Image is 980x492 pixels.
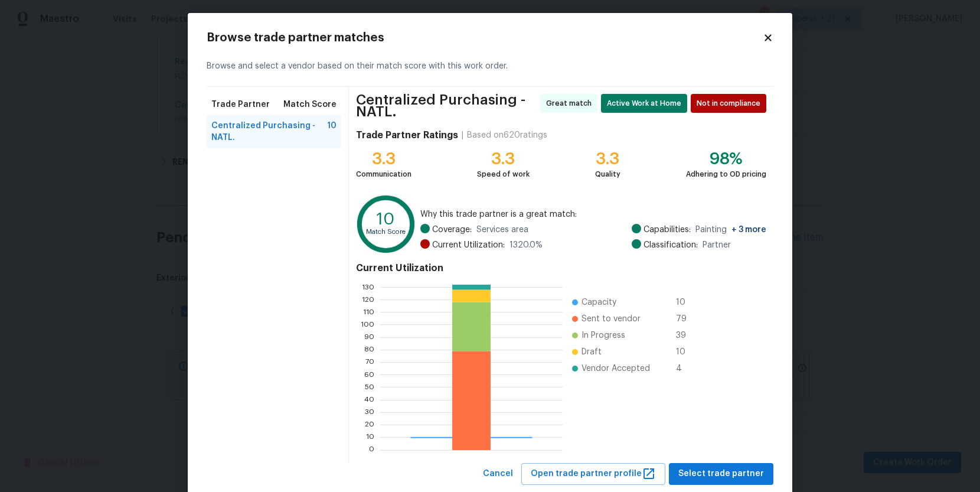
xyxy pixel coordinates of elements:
[356,168,411,180] div: Communication
[595,168,620,180] div: Quality
[686,168,766,180] div: Adhering to OD pricing
[697,97,765,109] span: Not in compliance
[467,129,547,141] div: Based on 620 ratings
[676,330,695,341] span: 39
[582,330,625,341] span: In Progress
[420,208,766,220] span: Why this trade partner is a great match:
[676,313,695,325] span: 79
[676,296,695,308] span: 10
[363,308,374,315] text: 110
[676,346,695,358] span: 10
[546,97,596,109] span: Great match
[361,321,374,328] text: 100
[365,421,374,428] text: 20
[283,99,337,110] span: Match Score
[521,463,665,485] button: Open trade partner profile
[207,32,763,44] h2: Browse trade partner matches
[483,467,513,481] span: Cancel
[643,224,691,236] span: Capabilities:
[731,226,766,234] span: + 3 more
[364,371,374,378] text: 60
[478,463,518,485] button: Cancel
[365,409,374,416] text: 30
[366,434,374,441] text: 10
[458,129,467,141] div: |
[356,94,537,118] span: Centralized Purchasing - NATL.
[432,224,472,236] span: Coverage:
[364,396,374,403] text: 40
[207,46,773,87] div: Browse and select a vendor based on their match score with this work order.
[669,463,773,485] button: Select trade partner
[477,168,530,180] div: Speed of work
[582,296,616,308] span: Capacity
[476,224,528,236] span: Services area
[356,153,411,165] div: 3.3
[703,239,731,251] span: Partner
[369,447,374,454] text: 0
[364,334,374,341] text: 90
[211,120,327,144] span: Centralized Purchasing - NATL.
[678,467,764,481] span: Select trade partner
[366,229,406,235] text: Match Score
[211,99,270,110] span: Trade Partner
[595,153,620,165] div: 3.3
[582,346,602,358] span: Draft
[509,239,543,251] span: 1320.0 %
[695,224,766,236] span: Painting
[477,153,530,165] div: 3.3
[432,239,505,251] span: Current Utilization:
[582,363,650,374] span: Vendor Accepted
[365,359,374,366] text: 70
[607,97,686,109] span: Active Work at Home
[643,239,698,251] span: Classification:
[686,153,766,165] div: 98%
[362,284,374,291] text: 130
[356,129,458,141] h4: Trade Partner Ratings
[582,313,641,325] span: Sent to vendor
[377,211,395,227] text: 10
[365,384,374,391] text: 50
[327,120,337,144] span: 10
[356,262,766,274] h4: Current Utilization
[676,363,695,374] span: 4
[531,467,656,481] span: Open trade partner profile
[364,346,374,353] text: 80
[362,296,374,303] text: 120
